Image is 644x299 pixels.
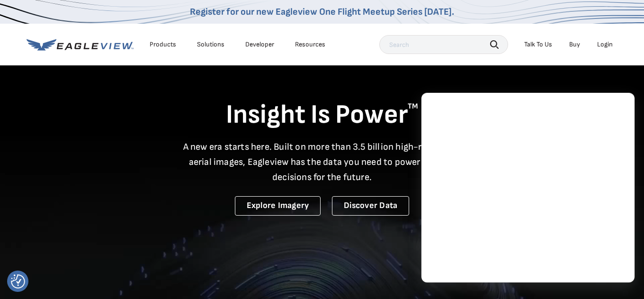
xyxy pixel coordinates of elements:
[332,196,409,216] a: Discover Data
[597,40,613,49] div: Login
[295,40,325,49] div: Resources
[569,40,580,49] a: Buy
[524,40,552,49] div: Talk To Us
[150,40,176,49] div: Products
[190,6,454,18] a: Register for our new Eagleview One Flight Meetup Series [DATE].
[197,40,224,49] div: Solutions
[27,99,617,132] h1: Insight Is Power
[235,196,321,216] a: Explore Imagery
[11,274,25,289] button: Consent Preferences
[11,274,25,289] img: Revisit consent button
[245,40,274,49] a: Developer
[379,35,508,54] input: Search
[408,102,418,111] sup: TM
[177,139,467,185] p: A new era starts here. Built on more than 3.5 billion high-resolution aerial images, Eagleview ha...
